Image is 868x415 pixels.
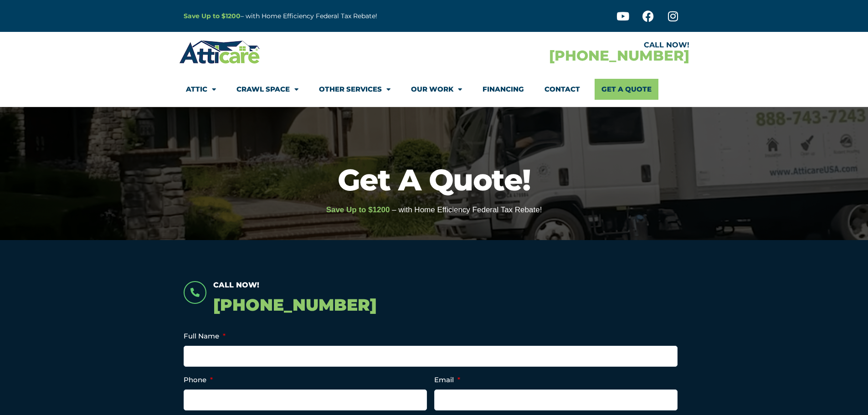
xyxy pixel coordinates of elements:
[5,165,863,195] h1: Get A Quote!
[434,375,460,384] label: Email
[184,375,213,384] label: Phone
[184,11,479,21] p: – with Home Efficiency Federal Tax Rebate!
[411,79,462,100] a: Our Work
[186,79,683,100] nav: Menu
[392,205,542,214] span: – with Home Efficiency Federal Tax Rebate!
[184,12,241,20] a: Save Up to $1200
[213,281,259,289] span: Call Now!
[186,79,216,100] a: Attic
[544,79,580,100] a: Contact
[184,332,226,341] label: Full Name
[595,79,658,100] a: Get A Quote
[319,79,390,100] a: Other Services
[236,79,298,100] a: Crawl Space
[326,205,390,214] span: Save Up to $1200
[483,79,524,100] a: Financing
[434,41,689,49] div: CALL NOW!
